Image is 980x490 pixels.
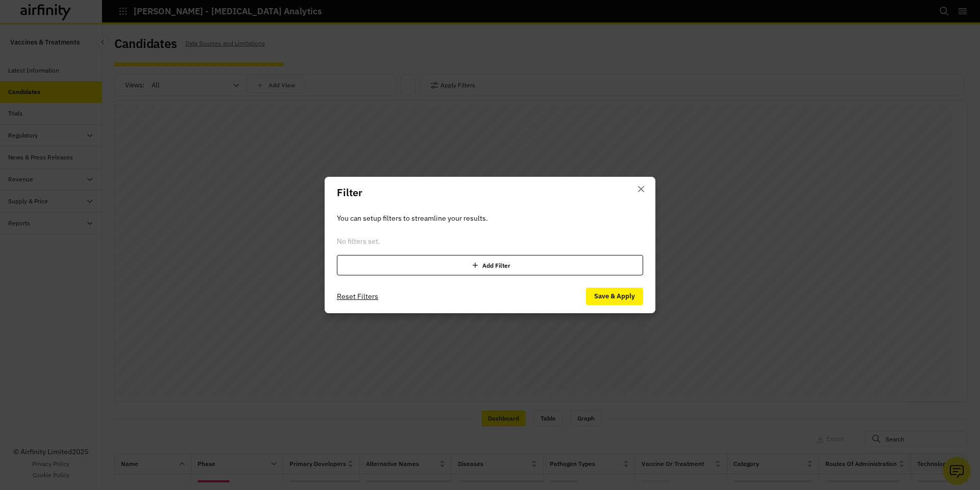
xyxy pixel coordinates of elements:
[586,288,643,305] button: Save & Apply
[337,288,378,305] button: Reset Filters
[325,177,655,208] header: Filter
[633,181,649,197] button: Close
[337,255,643,275] div: Add Filter
[337,236,643,247] div: No filters set.
[337,213,643,224] p: You can setup filters to streamline your results.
